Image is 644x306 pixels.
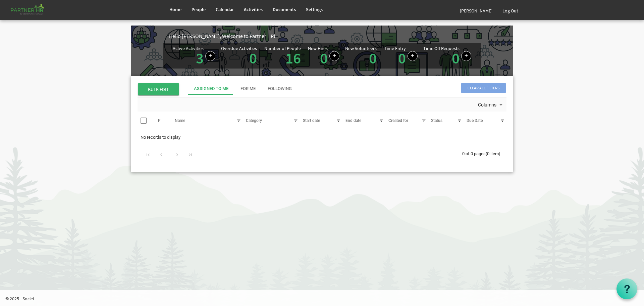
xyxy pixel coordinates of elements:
span: P [158,118,161,123]
div: Hello [PERSON_NAME], Welcome to Partner HR! [169,32,513,40]
div: Volunteer hired in the last 7 days [345,46,378,66]
a: [PERSON_NAME] [455,1,497,20]
div: Go to previous page [157,149,166,159]
a: 0 [452,49,460,68]
span: Clear all filters [461,83,506,93]
span: Start date [303,118,320,123]
div: Go to first page [144,149,153,159]
button: Columns [477,101,505,110]
a: 0 [249,49,257,68]
a: 0 [369,49,377,68]
span: Category [246,118,262,123]
span: Home [169,6,181,12]
div: Number of active Activities in Partner HR [173,46,215,66]
a: Create a new time off request [461,51,471,61]
div: New Hires [308,46,328,51]
span: Columns [477,101,497,109]
div: Columns [477,97,505,112]
div: Go to next page [173,149,182,159]
span: Activities [244,6,263,12]
div: Following [268,86,292,92]
div: Time Off Requests [423,46,460,51]
span: Due Date [467,118,483,123]
div: Time Entry [384,46,406,51]
div: Number of People [264,46,301,51]
span: (0 item) [486,151,500,156]
span: 0 of 0 pages [462,151,486,156]
span: BULK EDIT [138,83,179,95]
div: Activities assigned to you for which the Due Date is passed [221,46,259,66]
div: Number of active time off requests [423,46,471,66]
a: Log Out [497,1,523,20]
div: tab-header [188,83,557,95]
div: Go to last page [186,149,195,159]
span: Status [431,118,442,123]
a: 3 [196,49,204,68]
div: 0 of 0 pages (0 item) [462,146,506,160]
div: For Me [240,86,256,92]
div: Overdue Activities [221,46,257,51]
p: © 2025 - Societ [5,295,644,302]
span: Calendar [216,6,234,12]
div: Total number of active people in Partner HR [264,46,303,66]
a: 0 [398,49,406,68]
a: Create a new Activity [205,51,215,61]
a: 0 [320,49,328,68]
span: End date [345,118,361,123]
div: Active Activities [173,46,204,51]
a: Add new person to Partner HR [329,51,339,61]
div: Assigned To Me [194,86,228,92]
td: No records to display [138,131,506,144]
span: Created for [388,118,408,123]
span: Settings [306,6,323,12]
a: Log hours [408,51,418,61]
div: People hired in the last 7 days [308,46,339,66]
div: Number of Time Entries [384,46,418,66]
div: New Volunteers [345,46,377,51]
span: People [192,6,206,12]
span: Name [175,118,185,123]
span: Documents [273,6,296,12]
a: 16 [285,49,301,68]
